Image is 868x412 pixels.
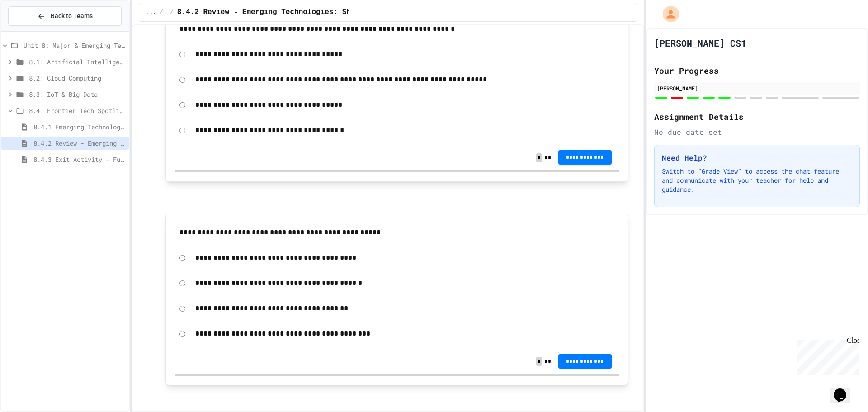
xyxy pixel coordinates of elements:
div: No due date set [654,127,860,137]
iframe: chat widget [830,376,859,403]
div: [PERSON_NAME] [657,84,857,92]
span: 8.4.3 Exit Activity - Future Tech Challenge [33,155,125,164]
h3: Need Help? [662,152,852,163]
div: My Account [653,4,681,24]
span: / [160,9,163,16]
span: 8.4.2 Review - Emerging Technologies: Shaping Our Digital Future [33,138,125,148]
p: Switch to "Grade View" to access the chat feature and communicate with your teacher for help and ... [662,167,852,194]
span: ... [146,9,156,16]
span: / [170,9,174,16]
span: 8.3: IoT & Big Data [29,90,125,99]
h1: [PERSON_NAME] CS1 [654,37,746,49]
h2: Your Progress [654,64,860,77]
span: Back to Teams [51,11,93,21]
h2: Assignment Details [654,110,860,123]
span: 8.1: Artificial Intelligence Basics [29,57,125,66]
span: 8.4.2 Review - Emerging Technologies: Shaping Our Digital Future [177,7,455,18]
span: 8.2: Cloud Computing [29,73,125,83]
span: 8.4.1 Emerging Technologies: Shaping Our Digital Future [33,122,125,132]
div: Chat with us now!Close [4,4,62,57]
span: Unit 8: Major & Emerging Technologies [24,41,125,50]
iframe: chat widget [793,336,859,375]
span: 8.4: Frontier Tech Spotlight [29,106,125,115]
button: Back to Teams [8,6,122,26]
